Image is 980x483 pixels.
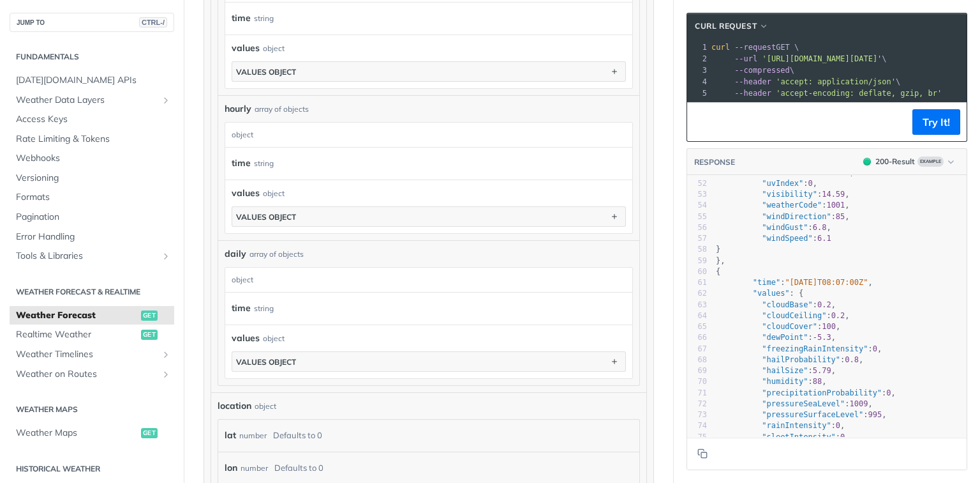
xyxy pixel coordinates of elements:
[716,245,720,254] span: }
[232,187,260,200] span: values
[687,266,707,277] div: 60
[10,424,174,443] a: Weather Mapsget
[687,222,707,233] div: 56
[687,244,707,255] div: 58
[232,332,260,345] span: values
[734,54,757,63] span: --url
[917,157,944,167] span: Example
[716,366,836,375] span: : ,
[762,190,817,199] span: "visibility"
[687,178,707,189] div: 52
[716,267,720,276] span: {
[236,67,296,77] div: values object
[716,355,863,364] span: : ,
[225,123,629,147] div: object
[868,410,882,419] span: 995
[734,89,771,98] span: --header
[716,410,886,419] span: : ,
[716,311,850,320] span: : ,
[711,77,900,86] span: \
[734,43,776,52] span: --request
[808,179,813,188] span: 0
[225,102,251,116] span: hourly
[16,74,171,87] span: [DATE][DOMAIN_NAME] APIs
[10,13,174,32] button: JUMP TOCTRL-/
[831,311,845,320] span: 0.2
[762,388,882,397] span: "precipitationProbability"
[161,95,171,105] button: Show subpages for Weather Data Layers
[813,366,831,375] span: 5.79
[716,300,836,309] span: : ,
[845,355,859,364] span: 0.8
[716,168,854,177] span: : ,
[687,42,709,53] div: 1
[687,233,707,244] div: 57
[687,321,707,332] div: 65
[912,109,960,135] button: Try It!
[10,51,174,63] h2: Fundamentals
[16,191,171,204] span: Formats
[16,231,171,243] span: Error Handling
[753,278,780,287] span: "time"
[695,20,757,32] span: cURL Request
[236,357,296,367] div: values object
[836,212,845,221] span: 85
[762,311,826,320] span: "cloudCeiling"
[10,149,174,168] a: Webhooks
[762,168,840,177] span: "uvHealthConcern"
[716,278,873,287] span: : ,
[762,355,840,364] span: "hailProbability"
[687,332,707,343] div: 66
[687,432,707,443] div: 75
[687,310,707,321] div: 64
[255,401,276,412] div: object
[734,66,790,75] span: --compressed
[16,348,158,361] span: Weather Timelines
[711,54,887,63] span: \
[218,399,251,413] span: location
[687,399,707,410] div: 72
[10,208,174,227] a: Pagination
[161,369,171,379] button: Show subpages for Weather on Routes
[850,399,868,408] span: 1009
[716,201,850,210] span: : ,
[716,344,882,353] span: : ,
[711,43,730,52] span: curl
[762,366,808,375] span: "hailSize"
[10,306,174,325] a: Weather Forecastget
[16,427,138,440] span: Weather Maps
[687,88,709,99] div: 5
[10,227,174,247] a: Error Handling
[254,154,274,172] div: string
[776,89,942,98] span: 'accept-encoding: deflate, gzip, br'
[232,42,260,55] span: values
[239,426,267,445] div: number
[687,200,707,211] div: 54
[263,43,285,54] div: object
[16,211,171,224] span: Pagination
[274,459,323,477] div: Defaults to 0
[10,365,174,384] a: Weather on RoutesShow subpages for Weather on Routes
[10,169,174,188] a: Versioning
[241,459,268,477] div: number
[687,65,709,76] div: 3
[232,154,251,172] label: time
[10,247,174,266] a: Tools & LibrariesShow subpages for Tools & Libraries
[232,62,625,81] button: values object
[249,249,304,260] div: array of objects
[857,155,960,168] button: 200200-ResultExample
[16,328,138,341] span: Realtime Weather
[711,66,794,75] span: \
[263,333,285,344] div: object
[254,299,274,318] div: string
[687,277,707,288] div: 61
[161,349,171,360] button: Show subpages for Weather Timelines
[716,421,845,430] span: : ,
[16,133,171,146] span: Rate Limiting & Tokens
[687,211,707,222] div: 55
[232,352,625,371] button: values object
[875,156,915,167] div: 200 - Result
[10,110,174,129] a: Access Keys
[762,421,831,430] span: "rainIntensity"
[762,223,808,232] span: "windGust"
